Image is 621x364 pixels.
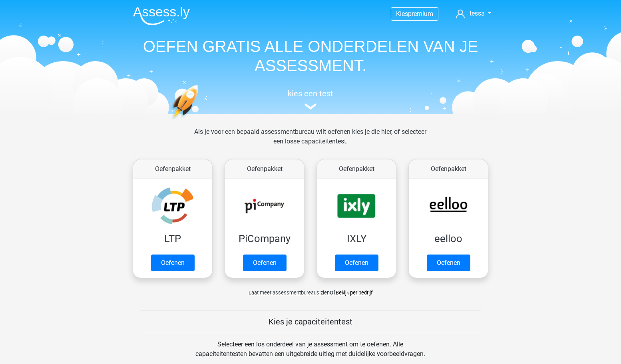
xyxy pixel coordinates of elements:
h5: Kies je capaciteitentest [140,317,481,326]
h5: kies een test [127,89,494,98]
img: oefenen [171,85,229,157]
span: Kies [396,10,408,18]
span: tessa [470,10,485,17]
a: Oefenen [427,255,470,271]
a: Oefenen [151,255,195,271]
a: Kiespremium [391,8,438,19]
a: tessa [453,9,494,18]
img: assessment [305,103,316,109]
a: Oefenen [243,255,287,271]
div: of [127,281,494,297]
span: premium [408,10,433,18]
div: Als je voor een bepaald assessmentbureau wilt oefenen kies je die hier, of selecteer een losse ca... [188,127,433,156]
a: Bekijk per bedrijf [336,290,372,296]
a: kies een test [127,89,494,110]
span: Laat meer assessmentbureaus zien [249,290,330,296]
a: Oefenen [335,255,378,271]
h1: OEFEN GRATIS ALLE ONDERDELEN VAN JE ASSESSMENT. [127,37,494,75]
img: Assessly [133,6,190,25]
